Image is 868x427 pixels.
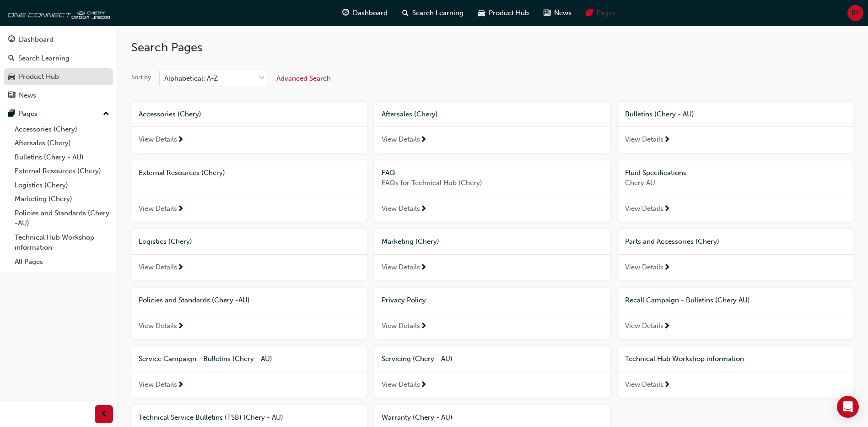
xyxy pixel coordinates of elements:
a: Service Campaign - Bulletins (Chery - AU)View Details [131,346,367,398]
span: up-icon [103,108,109,120]
span: Policies and Standards (Chery -AU) [139,296,250,304]
a: pages-iconPages [579,4,623,22]
span: news-icon [8,92,15,100]
a: Privacy PolicyView Details [374,288,610,339]
span: Recall Campaign - Bulletins (Chery AU) [625,296,750,304]
span: Accessories (Chery) [139,110,201,118]
span: next-icon [420,264,427,272]
a: Fluid SpecificationsChery AUView Details [618,160,853,222]
span: External Resources (Chery) [139,169,225,177]
a: Aftersales (Chery) [11,136,113,150]
a: Accessories (Chery) [11,122,113,137]
span: View Details [382,379,420,390]
span: next-icon [177,205,184,213]
span: FAQs for Technical Hub (Chery) [382,178,603,188]
span: next-icon [177,136,184,144]
span: prev-icon [101,409,108,420]
a: Marketing (Chery) [11,192,113,206]
span: View Details [139,321,177,331]
h2: Search Pages [131,40,853,55]
span: Search Learning [412,8,464,18]
div: Search Learning [18,53,70,64]
div: Sort by [131,73,151,82]
span: Aftersales (Chery) [382,110,438,118]
a: Technical Hub Workshop informationView Details [618,346,853,398]
span: Servicing (Chery - AU) [382,355,453,363]
a: External Resources (Chery) [11,164,113,178]
span: Parts and Accessories (Chery) [625,237,719,246]
div: Dashboard [19,34,54,45]
a: Dashboard [4,31,113,48]
a: Technical Hub Workshop information [11,230,113,255]
a: Policies and Standards (Chery -AU) [11,206,113,230]
span: View Details [625,203,663,214]
span: Marketing (Chery) [382,237,439,246]
span: Logistics (Chery) [139,237,192,246]
span: search-icon [402,7,409,19]
span: next-icon [663,323,670,331]
a: Logistics (Chery)View Details [131,229,367,280]
span: View Details [382,321,420,331]
span: Product Hub [489,8,529,18]
span: next-icon [663,381,670,389]
span: pages-icon [586,7,593,19]
a: Aftersales (Chery)View Details [374,102,610,153]
a: search-iconSearch Learning [395,4,471,22]
span: down-icon [259,72,265,84]
span: Service Campaign - Bulletins (Chery - AU) [139,355,272,363]
a: News [4,87,113,104]
a: news-iconNews [536,4,579,22]
span: View Details [625,379,663,390]
a: guage-iconDashboard [335,4,395,22]
span: View Details [139,262,177,273]
button: RL [847,5,863,21]
span: View Details [382,203,420,214]
a: Policies and Standards (Chery -AU)View Details [131,288,367,339]
span: View Details [382,262,420,273]
div: Product Hub [19,71,59,82]
span: View Details [625,262,663,273]
span: View Details [625,321,663,331]
span: FAQ [382,169,395,177]
button: Pages [4,105,113,122]
span: next-icon [420,205,427,213]
span: Chery AU [625,178,846,188]
div: Open Intercom Messenger [837,396,859,418]
img: oneconnect [5,4,110,22]
span: next-icon [663,264,670,272]
span: View Details [139,203,177,214]
a: car-iconProduct Hub [471,4,536,22]
a: Bulletins (Chery - AU) [11,150,113,164]
span: pages-icon [8,110,15,118]
span: car-icon [8,73,15,81]
span: Technical Service Bulletins (TSB) (Chery - AU) [139,413,283,422]
span: Dashboard [353,8,388,18]
span: car-icon [478,7,485,19]
a: FAQFAQs for Technical Hub (Chery)View Details [374,160,610,222]
div: News [19,90,36,101]
span: next-icon [663,205,670,213]
button: Advanced Search [276,70,331,87]
span: View Details [139,379,177,390]
span: Pages [597,8,615,18]
span: Privacy Policy [382,296,426,304]
span: News [554,8,571,18]
div: Alphabetical: A-Z [164,73,218,84]
span: Technical Hub Workshop information [625,355,744,363]
span: guage-icon [342,7,349,19]
a: Parts and Accessories (Chery)View Details [618,229,853,280]
span: View Details [625,134,663,145]
span: View Details [139,134,177,145]
a: Recall Campaign - Bulletins (Chery AU)View Details [618,288,853,339]
a: Servicing (Chery - AU)View Details [374,346,610,398]
span: next-icon [420,381,427,389]
a: Logistics (Chery) [11,178,113,192]
a: Search Learning [4,50,113,67]
button: DashboardSearch LearningProduct HubNews [4,29,113,105]
span: next-icon [177,264,184,272]
a: Product Hub [4,68,113,85]
a: Marketing (Chery)View Details [374,229,610,280]
span: Warranty (Chery - AU) [382,413,453,422]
